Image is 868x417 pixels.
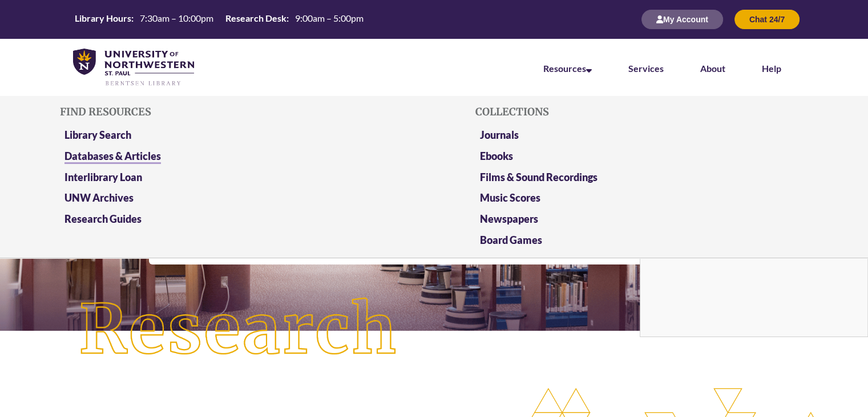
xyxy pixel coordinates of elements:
[475,106,808,118] h5: Collections
[628,63,664,74] a: Services
[64,150,161,164] a: Databases & Articles
[73,49,194,87] img: UNWSP Library Logo
[64,129,131,141] a: Library Search
[480,171,597,183] a: Films & Sound Recordings
[480,150,513,162] a: Ebooks
[60,106,393,118] h5: Find Resources
[64,191,134,204] a: UNW Archives
[480,191,540,204] a: Music Scores
[480,212,538,225] a: Newspapers
[700,63,725,74] a: About
[480,129,519,141] a: Journals
[64,171,142,183] a: Interlibrary Loan
[640,143,868,337] div: Chat With Us
[64,212,142,225] a: Research Guides
[762,63,781,74] a: Help
[480,234,542,246] a: Board Games
[543,63,592,74] a: Resources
